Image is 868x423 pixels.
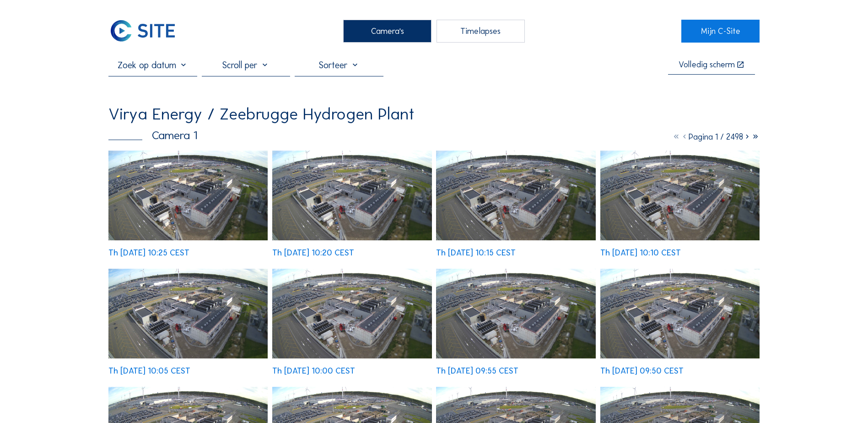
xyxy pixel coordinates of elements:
[343,20,431,43] div: Camera's
[272,269,431,358] img: image_53410106
[272,367,355,375] div: Th [DATE] 10:00 CEST
[108,269,268,358] img: image_53410294
[436,367,518,375] div: Th [DATE] 09:55 CEST
[108,60,197,70] input: Zoek op datum 󰅀
[600,151,760,240] img: image_53410443
[436,249,516,257] div: Th [DATE] 10:15 CEST
[681,20,760,43] a: Mijn C-Site
[108,20,187,43] a: C-SITE Logo
[272,249,354,257] div: Th [DATE] 10:20 CEST
[436,269,595,358] img: image_53410094
[600,367,684,375] div: Th [DATE] 09:50 CEST
[600,249,681,257] div: Th [DATE] 10:10 CEST
[436,151,595,240] img: image_53410584
[108,130,197,141] div: Camera 1
[689,132,743,142] span: Pagina 1 / 2498
[108,367,190,375] div: Th [DATE] 10:05 CEST
[272,151,431,240] img: image_53410728
[108,249,189,257] div: Th [DATE] 10:25 CEST
[679,60,735,69] div: Volledig scherm
[108,106,415,122] div: Virya Energy / Zeebrugge Hydrogen Plant
[108,151,268,240] img: image_53410869
[600,269,760,358] img: image_53409909
[437,20,525,43] div: Timelapses
[108,20,177,43] img: C-SITE Logo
